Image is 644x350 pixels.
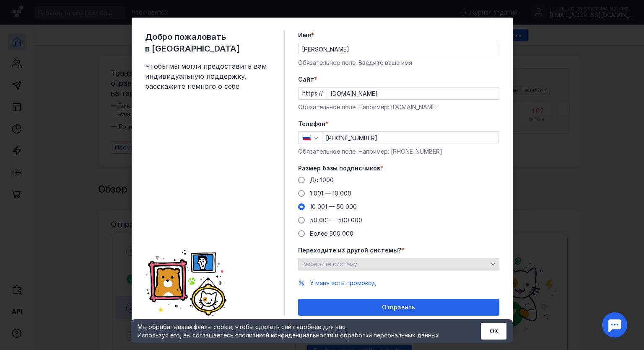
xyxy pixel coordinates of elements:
[298,164,380,172] span: Размер базы подписчиков
[310,230,353,237] span: Более 500 000
[138,323,460,340] div: Мы обрабатываем файлы cookie, чтобы сделать сайт удобнее для вас. Используя его, вы соглашаетесь c
[310,216,362,224] span: 50 001 — 500 000
[481,323,506,340] button: ОК
[310,176,334,183] span: До 1000
[382,304,415,311] span: Отправить
[298,258,499,270] button: Выберите систему
[310,279,376,286] span: У меня есть промокод
[298,103,499,111] div: Обязательное поле. Например: [DOMAIN_NAME]
[310,279,376,287] button: У меня есть промокод
[298,31,311,39] span: Имя
[302,260,357,268] span: Выберите систему
[145,61,271,91] span: Чтобы мы могли предоставить вам индивидуальную поддержку, расскажите немного о себе
[298,59,499,67] div: Обязательное поле. Введите ваше имя
[298,246,401,255] span: Переходите из другой системы?
[298,299,499,316] button: Отправить
[298,120,325,128] span: Телефон
[239,332,439,339] a: политикой конфиденциальности и обработки персональных данных
[310,190,351,197] span: 1 001 — 10 000
[145,31,271,54] span: Добро пожаловать в [GEOGRAPHIC_DATA]
[298,147,499,156] div: Обязательное поле. Например: [PHONE_NUMBER]
[298,75,314,84] span: Cайт
[310,203,357,210] span: 10 001 — 50 000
